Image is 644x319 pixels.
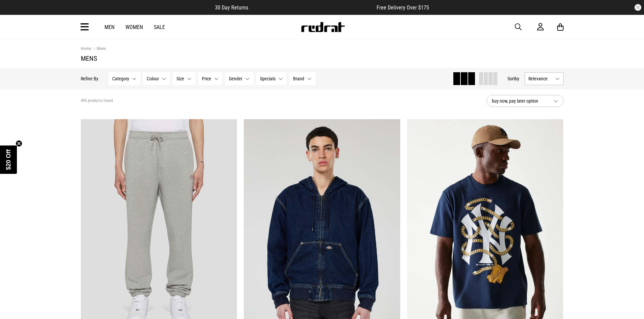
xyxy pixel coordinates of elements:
[176,76,184,81] span: Size
[225,72,254,85] button: Gender
[173,72,195,85] button: Size
[289,72,315,85] button: Brand
[81,54,564,62] h1: Mens
[215,4,248,11] span: 30 Day Returns
[528,76,552,81] span: Relevance
[81,76,98,81] p: Refine By
[112,76,129,81] span: Category
[147,76,159,81] span: Colour
[154,24,165,30] a: Sale
[81,98,113,104] span: 495 products found
[104,24,115,30] a: Men
[256,72,287,85] button: Specials
[301,22,345,32] img: Redrat logo
[198,72,222,85] button: Price
[16,140,22,147] button: Close teaser
[486,95,564,107] button: buy now, pay later option
[377,4,429,11] span: Free Delivery Over $175
[91,46,106,52] a: Mens
[125,24,143,30] a: Women
[507,75,519,83] button: Sortby
[262,4,363,11] iframe: Customer reviews powered by Trustpilot
[260,76,276,81] span: Specials
[81,46,91,51] a: Home
[492,97,548,105] span: buy now, pay later option
[5,149,12,170] span: $20 Off
[143,72,170,85] button: Colour
[229,76,242,81] span: Gender
[525,72,564,85] button: Relevance
[293,76,304,81] span: Brand
[202,76,211,81] span: Price
[109,72,140,85] button: Category
[515,76,519,81] span: by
